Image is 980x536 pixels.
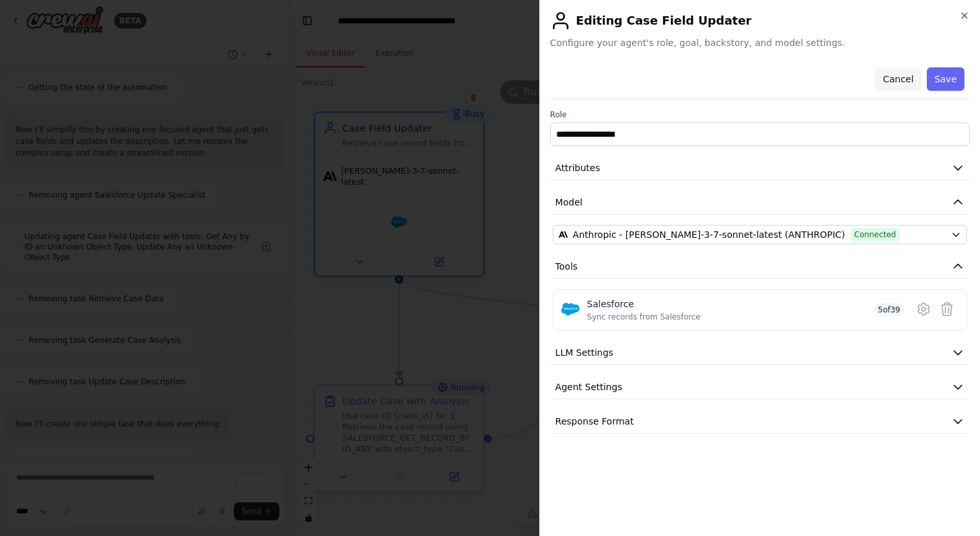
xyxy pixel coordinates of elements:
button: Cancel [875,67,921,91]
div: Sync records from Salesforce [587,312,701,322]
button: Model [550,191,970,215]
button: Anthropic - [PERSON_NAME]-3-7-sonnet-latest (ANTHROPIC)Connected [553,225,967,244]
div: Salesforce [587,297,701,310]
span: Tools [555,260,578,273]
label: Role [550,110,970,120]
span: Anthropic - claude-3-7-sonnet-latest (ANTHROPIC) [573,228,845,241]
span: 5 of 39 [874,303,905,316]
span: Configure your agent's role, goal, backstory, and model settings. [550,36,970,49]
button: Response Format [550,410,970,434]
button: Tools [550,255,970,279]
button: Configure tool [912,297,935,321]
span: LLM Settings [555,346,614,359]
span: Attributes [555,161,600,174]
h2: Editing Case Field Updater [550,10,970,31]
button: Attributes [550,156,970,180]
span: Response Format [555,415,634,428]
button: Save [927,67,964,91]
button: LLM Settings [550,341,970,365]
span: Connected [850,228,900,241]
img: Salesforce [561,300,579,318]
span: Model [555,196,583,209]
button: Delete tool [935,297,959,321]
span: Agent Settings [555,380,622,393]
button: Agent Settings [550,375,970,399]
